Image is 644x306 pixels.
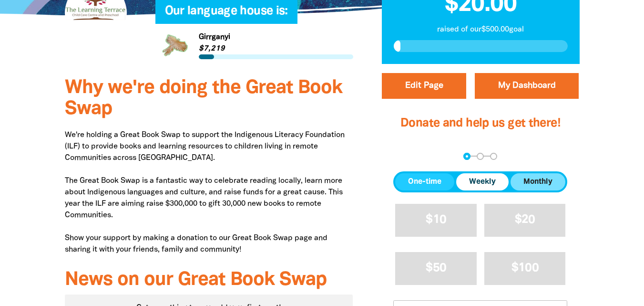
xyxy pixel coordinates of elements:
[400,118,561,129] span: Donate and help us get there!
[165,6,288,24] span: Our language house is:
[394,24,568,35] p: raised of our $500.00 goal
[395,252,477,285] button: $50
[511,263,539,274] span: $100
[477,153,484,160] button: Navigate to step 2 of 3 to enter your details
[393,171,567,192] div: Donation frequency
[511,173,565,190] button: Monthly
[382,73,466,99] button: Edit Page
[523,176,552,188] span: Monthly
[484,252,566,285] button: $100
[155,14,353,20] h6: My Team
[65,129,353,255] p: We're holding a Great Book Swap to support the Indigenous Literacy Foundation (ILF) to provide bo...
[515,214,535,225] span: $20
[490,153,497,160] button: Navigate to step 3 of 3 to enter your payment details
[426,214,446,225] span: $10
[456,173,509,190] button: Weekly
[463,153,470,160] button: Navigate to step 1 of 3 to enter your donation amount
[395,173,454,190] button: One-time
[65,79,342,118] span: Why we're doing the Great Book Swap
[408,176,441,188] span: One-time
[395,204,477,237] button: $10
[469,176,496,188] span: Weekly
[475,73,579,99] a: My Dashboard
[484,204,566,237] button: $20
[426,263,446,274] span: $50
[65,270,353,291] h3: News on our Great Book Swap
